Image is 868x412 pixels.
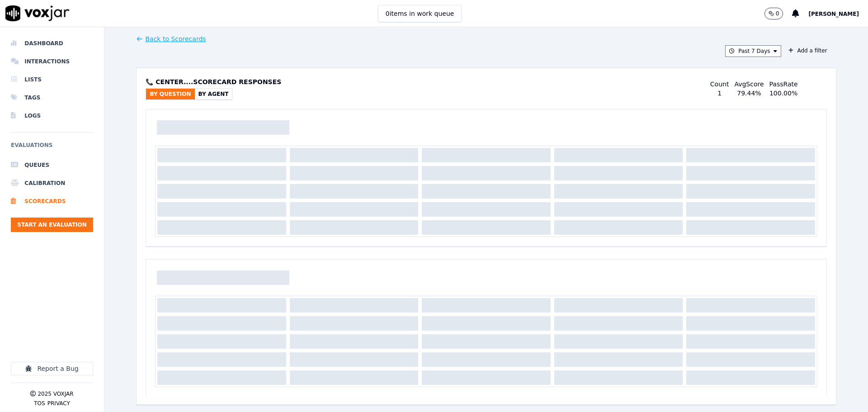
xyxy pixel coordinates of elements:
[710,80,729,89] p: Count
[764,8,783,19] button: 0
[734,81,746,88] span: Avg
[776,10,779,17] p: 0
[725,45,781,57] button: Past 7 Days
[11,156,93,174] a: Queues
[808,8,868,19] button: [PERSON_NAME]
[769,80,798,89] p: Pass
[734,80,764,89] p: Score
[737,89,761,98] div: 79.44 %
[146,77,281,86] p: 📞 center.... Scorecard Responses
[11,140,93,156] h6: Evaluations
[11,52,93,71] a: Interactions
[38,390,73,398] p: 2025 Voxjar
[764,8,793,19] button: 0
[11,218,93,232] button: Start an Evaluation
[717,89,722,98] div: 1
[785,45,830,56] button: Add a filter
[808,11,859,17] span: [PERSON_NAME]
[783,81,798,88] span: Rate
[11,174,93,192] a: Calibration
[11,362,93,375] button: Report a Bug
[11,107,93,125] a: Logs
[11,192,93,210] a: Scorecards
[195,89,232,99] button: By Agent
[34,400,45,407] button: TOS
[378,5,462,22] button: 0items in work queue
[11,34,93,52] a: Dashboard
[47,400,70,407] button: Privacy
[146,89,194,99] button: By Question
[136,34,206,43] a: Back to Scorecards
[11,71,93,89] a: Lists
[11,89,93,107] a: Tags
[5,5,70,21] img: voxjar logo
[769,89,797,98] div: 100.00 %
